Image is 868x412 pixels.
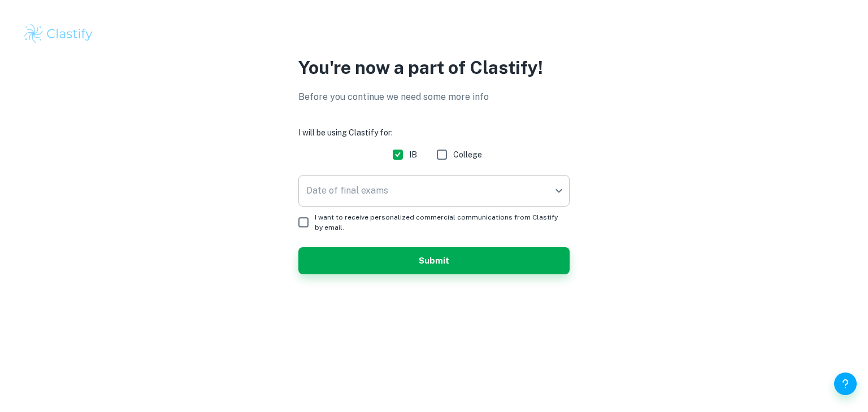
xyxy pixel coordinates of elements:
[298,126,570,139] h6: I will be using Clastify for:
[298,54,570,81] p: You're now a part of Clastify!
[834,372,857,395] button: Help and Feedback
[23,23,94,45] img: Clastify logo
[409,148,417,161] span: IB
[23,23,845,45] a: Clastify logo
[453,148,482,161] span: College
[298,90,570,104] p: Before you continue we need some more info
[315,212,561,233] span: I want to receive personalized commercial communications from Clastify by email.
[298,247,570,274] button: Submit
